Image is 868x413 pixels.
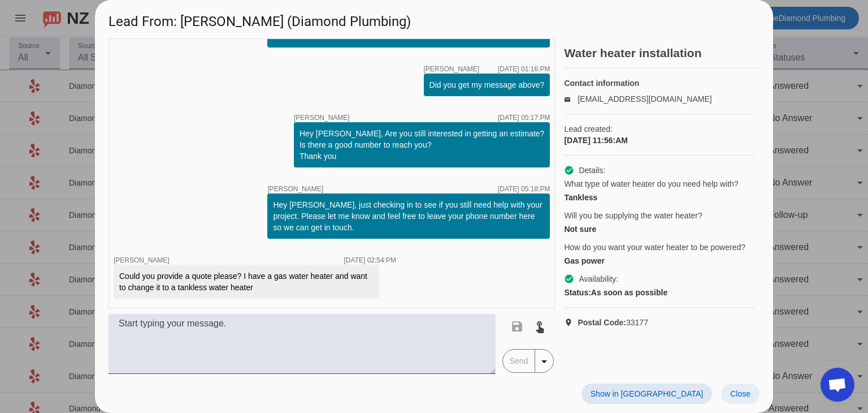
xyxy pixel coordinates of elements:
[564,242,745,253] span: How do you want your water heater to be powered?
[721,384,759,404] button: Close
[267,186,323,192] span: [PERSON_NAME]
[578,94,711,104] a: [EMAIL_ADDRESS][DOMAIN_NAME]
[591,389,703,398] span: Show in [GEOGRAPHIC_DATA]
[821,368,854,402] div: Open chat
[564,48,759,59] h2: Water heater installation
[564,192,755,203] div: Tankless
[564,178,738,190] span: What type of water heater do you need help with?
[564,96,578,102] mat-icon: email
[730,389,750,398] span: Close
[564,274,574,284] mat-icon: check_circle
[578,317,648,328] span: 33177
[564,123,755,135] span: Lead created:
[564,210,702,221] span: Will you be supplying the water heater?
[273,199,544,233] div: Hey [PERSON_NAME], just checking in to see if you still need help with your project. Please let m...
[564,165,574,175] mat-icon: check_circle
[564,318,578,327] mat-icon: location_on
[537,355,551,368] mat-icon: arrow_drop_down
[564,255,755,266] div: Gas power
[300,128,544,162] div: Hey [PERSON_NAME], Are you still interested in getting an estimate? Is there a good number to rea...
[579,165,605,176] span: Details:
[564,288,591,297] strong: Status:
[564,135,755,146] div: [DATE] 11:56:AM
[119,270,374,293] div: Could you provide a quote please? I have a gas water heater and want to change it to a tankless w...
[294,114,350,121] span: [PERSON_NAME]
[498,66,550,72] div: [DATE] 01:16:PM
[424,66,480,72] span: [PERSON_NAME]
[578,318,626,327] strong: Postal Code:
[498,186,550,192] div: [DATE] 05:18:PM
[344,257,396,264] div: [DATE] 02:54:PM
[579,273,618,285] span: Availability:
[564,287,755,298] div: As soon as possible
[114,256,170,264] span: [PERSON_NAME]
[533,320,546,333] mat-icon: touch_app
[564,78,755,89] h4: Contact information
[429,79,545,91] div: Did you get my message above?​
[498,114,550,121] div: [DATE] 05:17:PM
[581,384,712,404] button: Show in [GEOGRAPHIC_DATA]
[564,223,755,235] div: Not sure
